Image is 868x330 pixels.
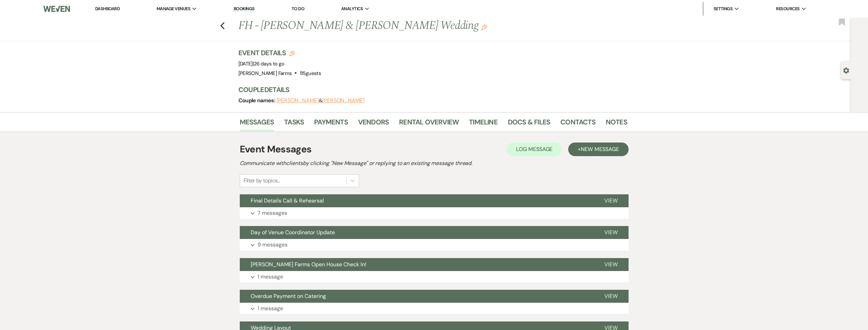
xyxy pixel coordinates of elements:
[843,67,849,73] button: Open lead details
[506,142,562,156] button: Log Message
[593,258,629,271] button: View
[399,117,459,132] a: Rental Overview
[240,258,593,271] button: [PERSON_NAME] Farms Open House Check In!
[604,261,618,268] span: View
[322,98,365,103] button: [PERSON_NAME]
[251,229,335,236] span: Day of Venue Coordinator Update
[516,146,553,153] span: Log Message
[581,146,619,153] span: New Message
[240,290,593,303] button: Overdue Payment on Catering
[277,98,319,103] button: [PERSON_NAME]
[244,177,280,185] div: Filter by topics...
[604,229,618,236] span: View
[240,159,629,167] h2: Communicate with clients by clicking "New Message" or replying to an existing message thread.
[240,117,274,132] a: Messages
[240,142,312,156] h1: Event Messages
[482,24,487,30] button: Edit
[713,5,733,12] span: Settings
[292,6,304,12] a: To Do
[341,5,363,12] span: Analytics
[593,194,629,207] button: View
[560,117,595,132] a: Contacts
[284,117,304,132] a: Tasks
[43,2,70,16] img: Weven Logo
[254,60,284,67] span: 26 days to go
[238,48,321,58] h3: Event Details
[251,261,366,268] span: [PERSON_NAME] Farms Open House Check In!
[606,117,627,132] a: Notes
[568,142,628,156] button: +New Message
[240,303,629,314] button: 1 message
[240,239,629,251] button: 9 messages
[277,97,365,104] span: &
[593,226,629,239] button: View
[258,209,287,217] p: 7 messages
[508,117,550,132] a: Docs & Files
[253,60,284,67] span: |
[604,197,618,204] span: View
[240,271,629,283] button: 1 message
[314,117,348,132] a: Payments
[238,85,620,94] h3: Couple Details
[300,70,321,77] span: 115 guests
[240,226,593,239] button: Day of Venue Coordinator Update
[251,197,324,204] span: Final Details Call & Rehearsal
[776,5,799,12] span: Resources
[157,5,190,12] span: Manage Venues
[258,304,283,313] p: 1 message
[238,70,292,77] span: [PERSON_NAME] Farms
[251,292,326,300] span: Overdue Payment on Catering
[604,292,618,300] span: View
[238,60,284,67] span: [DATE]
[240,194,593,207] button: Final Details Call & Rehearsal
[238,18,544,34] h1: FH - [PERSON_NAME] & [PERSON_NAME] Wedding
[234,6,255,12] a: Bookings
[358,117,389,132] a: Vendors
[469,117,498,132] a: Timeline
[238,97,277,104] span: Couple names:
[593,290,629,303] button: View
[258,240,288,249] p: 9 messages
[240,207,629,219] button: 7 messages
[258,272,283,281] p: 1 message
[95,6,120,12] a: Dashboard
